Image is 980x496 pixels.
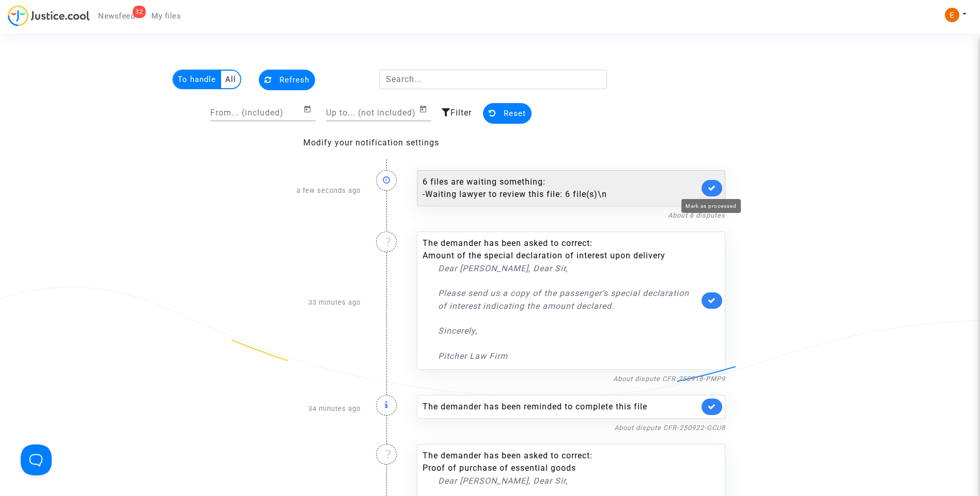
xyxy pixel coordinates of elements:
div: 34 minutes ago [247,385,368,434]
a: About 6 disputes [668,211,725,219]
div: The demander has been asked [423,237,699,362]
li: Amount of the special declaration of interest upon delivery [423,250,699,262]
p: Sincerely, [438,324,699,337]
img: ACg8ocIeiFvHKe4dA5oeRFd_CiCnuxWUEc1A2wYhRJE3TTWt=s96-c [945,8,959,22]
img: jc-logo.svg [8,5,90,26]
a: 32Newsfeed [90,8,143,24]
a: About dispute CFR-250922-GCU8 [614,424,725,432]
div: - Waiting lawyer to review this file: 6 file(s)\n [423,188,699,201]
span: to correct: [551,238,593,248]
div: 6 files are waiting something: [423,176,699,201]
p: Please send us a copy of the passenger's special declaration of interest indicating the amount de... [438,287,699,312]
multi-toggle-item: To handle [174,71,221,88]
span: Reset [504,109,526,118]
div: The demander has been reminded to complete this file [423,401,699,413]
button: Open calendar [419,103,431,115]
span: My files [151,11,181,21]
input: Search... [379,70,607,89]
i: ❔ [383,237,394,245]
div: 32 [133,6,146,18]
div: a few seconds ago [247,160,368,221]
span: Filter [450,108,472,118]
p: Dear [PERSON_NAME], Dear Sir, [438,262,699,275]
div: 33 minutes ago [247,221,368,385]
multi-toggle-item: All [221,71,240,88]
button: Open calendar [303,103,316,115]
a: My files [143,8,189,24]
iframe: Help Scout Beacon - Open [21,444,52,475]
button: Reset [483,103,532,124]
p: Dear [PERSON_NAME], Dear Sir, [438,474,699,487]
span: to correct: [551,451,593,460]
span: Refresh [279,75,309,85]
li: Proof of purchase of essential goods [423,462,699,474]
span: Newsfeed [98,11,135,21]
i: ❔ [383,450,394,458]
button: Refresh [259,70,315,90]
a: Modify your notification settings [303,138,439,147]
a: About dispute CFR-250918-PMP9 [613,375,725,383]
p: Pitcher Law Firm [438,350,699,362]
